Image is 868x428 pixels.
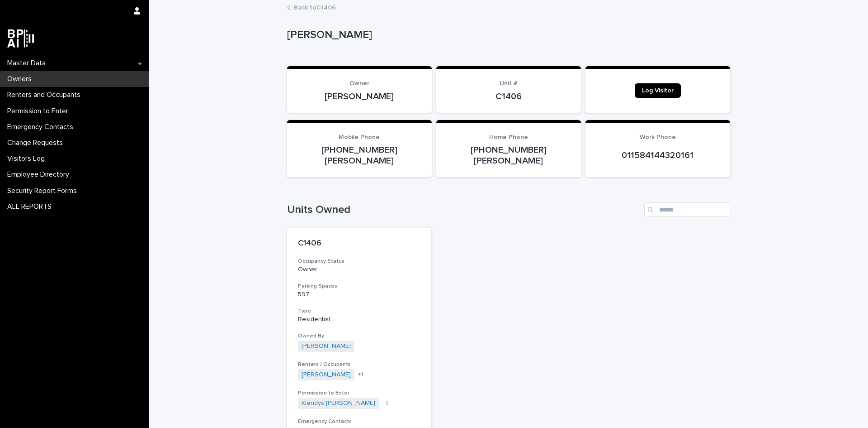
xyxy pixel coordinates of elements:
span: Home Phone [489,134,528,140]
h3: Emergency Contacts [298,418,420,425]
p: Permission to Enter [4,107,75,115]
span: Log Visitor [642,87,674,94]
a: [PHONE_NUMBER] [PERSON_NAME] [321,145,400,165]
p: Master Data [4,59,53,67]
p: C1406 [447,91,570,102]
p: Owner [298,266,420,274]
a: [PERSON_NAME] [302,371,351,379]
p: [PERSON_NAME] [298,91,421,102]
h3: Renters / Occupants [298,361,420,368]
a: Log Visitor [635,83,681,98]
span: Work Phone [640,134,676,140]
p: Renters and Occupants [4,91,88,99]
p: [PERSON_NAME] [287,29,726,42]
h3: Type [298,308,420,315]
p: Change Requests [4,139,70,147]
span: + 2 [382,400,389,406]
a: [PHONE_NUMBER] [PERSON_NAME] [471,145,549,165]
span: Unit # [500,80,518,87]
p: Visitors Log [4,154,52,163]
p: C1406 [298,239,420,249]
h3: Parking Spaces [298,283,420,290]
input: Search [644,202,730,217]
img: dwgmcNfxSF6WIOOXiGgu [7,29,34,48]
h3: Occupancy Status [298,258,420,265]
p: Emergency Contacts [4,123,80,131]
p: Employee Directory [4,170,76,179]
p: 597 [298,291,420,298]
a: Back toC1406 [294,2,336,12]
a: 011584144320161 [622,151,693,160]
a: [PERSON_NAME] [302,342,351,350]
a: Klendys [PERSON_NAME] [302,399,375,407]
p: Residential [298,316,420,323]
span: Mobile Phone [339,134,380,140]
h3: Permission to Enter [298,390,420,397]
span: Owner [349,80,369,87]
h3: Owned By [298,332,420,340]
span: + 1 [358,372,363,377]
p: ALL REPORTS [4,202,59,211]
h1: Units Owned [287,203,641,216]
p: Security Report Forms [4,187,84,195]
p: Owners [4,75,39,83]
